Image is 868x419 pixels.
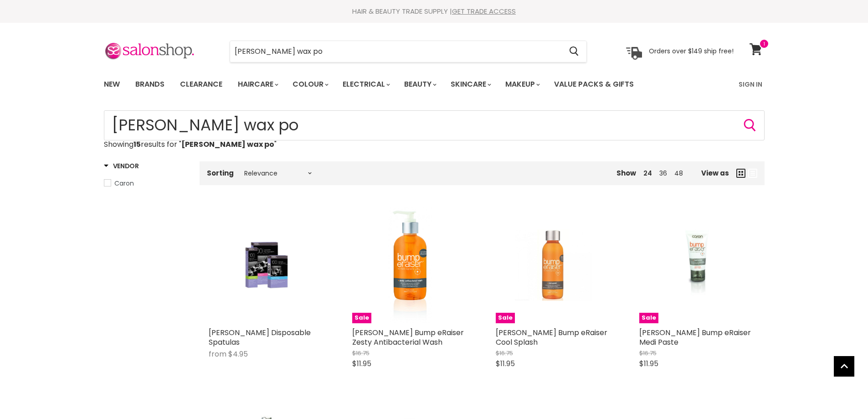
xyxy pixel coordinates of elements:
[547,75,641,94] a: Value Packs & Gifts
[674,169,683,178] a: 48
[743,118,757,133] button: Search
[104,110,765,140] form: Product
[228,349,248,359] span: $4.95
[352,358,371,369] span: $11.95
[562,41,586,62] button: Search
[496,313,515,323] span: Sale
[181,139,274,150] strong: [PERSON_NAME] wax po
[92,7,776,16] div: HAIR & BEAUTY TRADE SUPPLY |
[228,207,305,323] img: Caron Disposable Spatulas
[230,41,587,62] form: Product
[352,207,468,323] a: Caron Bump eRaiser Zesty Antibacterial WashSale
[496,207,612,323] a: Caron Bump eRaiser Cool SplashSale
[352,327,464,347] a: [PERSON_NAME] Bump eRaiser Zesty Antibacterial Wash
[352,313,371,323] span: Sale
[496,349,513,357] span: $16.75
[104,161,139,171] h3: Vendor
[659,169,667,178] a: 36
[134,139,141,150] strong: 15
[209,207,325,323] a: Caron Disposable Spatulas
[733,75,768,94] a: Sign In
[639,327,751,347] a: [PERSON_NAME] Bump eRaiser Medi Paste
[371,207,449,323] img: Caron Bump eRaiser Zesty Antibacterial Wash
[104,140,765,149] p: Showing results for " "
[496,358,515,369] span: $11.95
[97,75,127,94] a: New
[496,327,607,347] a: [PERSON_NAME] Bump eRaiser Cool Splash
[173,75,229,94] a: Clearance
[104,178,188,188] a: Caron
[92,71,776,98] nav: Main
[643,169,652,178] a: 24
[352,349,370,357] span: $16.75
[701,169,729,177] span: View as
[639,349,657,357] span: $16.75
[97,71,687,98] ul: Main menu
[616,168,636,178] span: Show
[104,110,765,140] input: Search
[231,75,284,94] a: Haircare
[286,75,334,94] a: Colour
[114,179,134,188] span: Caron
[128,75,171,94] a: Brands
[207,169,234,177] label: Sorting
[452,6,516,16] a: GET TRADE ACCESS
[444,75,497,94] a: Skincare
[639,207,755,323] a: Caron Bump eRaiser Medi PasteSale
[515,207,592,323] img: Caron Bump eRaiser Cool Splash
[209,327,311,347] a: [PERSON_NAME] Disposable Spatulas
[230,41,562,62] input: Search
[336,75,395,94] a: Electrical
[498,75,545,94] a: Makeup
[649,47,734,55] p: Orders over $149 ship free!
[658,207,735,323] img: Caron Bump eRaiser Medi Paste
[209,349,226,359] span: from
[639,313,658,323] span: Sale
[397,75,442,94] a: Beauty
[639,358,658,369] span: $11.95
